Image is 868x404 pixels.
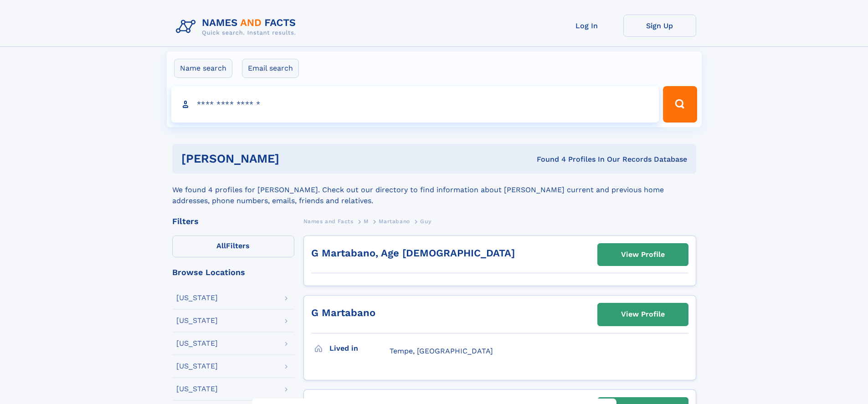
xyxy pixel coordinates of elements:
[311,247,515,259] a: G Martabano, Age [DEMOGRAPHIC_DATA]
[364,215,369,227] a: M
[176,317,218,324] div: [US_STATE]
[176,385,218,393] div: [US_STATE]
[172,268,294,276] div: Browse Locations
[379,215,410,227] a: Martabano
[329,341,390,356] h3: Lived in
[176,294,218,302] div: [US_STATE]
[663,86,697,123] button: Search Button
[598,303,688,325] a: View Profile
[598,244,688,266] a: View Profile
[171,86,659,123] input: search input
[303,215,354,227] a: Names and Facts
[242,59,299,78] label: Email search
[550,15,623,37] a: Log In
[408,154,687,164] div: Found 4 Profiles In Our Records Database
[172,174,696,206] div: We found 4 profiles for [PERSON_NAME]. Check out our directory to find information about [PERSON_...
[176,363,218,370] div: [US_STATE]
[172,235,294,257] label: Filters
[216,241,226,250] span: All
[379,218,410,225] span: Martabano
[176,340,218,347] div: [US_STATE]
[390,347,493,355] span: Tempe, [GEOGRAPHIC_DATA]
[420,218,431,225] span: Guy
[172,217,294,225] div: Filters
[311,307,375,318] a: G Martabano
[621,304,665,325] div: View Profile
[172,15,303,39] img: Logo Names and Facts
[623,15,696,37] a: Sign Up
[364,218,369,225] span: M
[621,244,665,265] div: View Profile
[181,153,408,164] h1: [PERSON_NAME]
[174,59,232,78] label: Name search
